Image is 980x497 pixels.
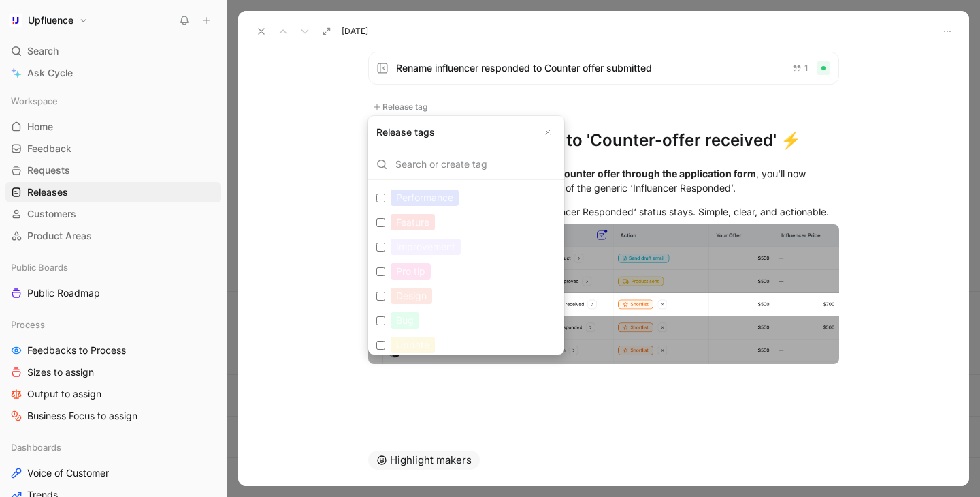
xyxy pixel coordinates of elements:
[376,292,385,301] input: Design
[376,194,385,202] input: Performance
[376,316,385,325] input: Bug
[391,214,435,230] div: Feature
[387,157,556,171] input: Search or create tag
[391,239,461,255] div: Improvement
[391,190,459,206] div: Performance
[391,263,431,280] div: Pro tip
[376,341,385,350] input: Update
[376,267,385,276] input: Pro tip
[391,288,432,304] div: Design
[376,124,435,140] span: Release tags
[376,218,385,227] input: Feature
[376,243,385,252] input: Improvement
[391,312,419,329] div: Bug
[391,337,435,353] div: Update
